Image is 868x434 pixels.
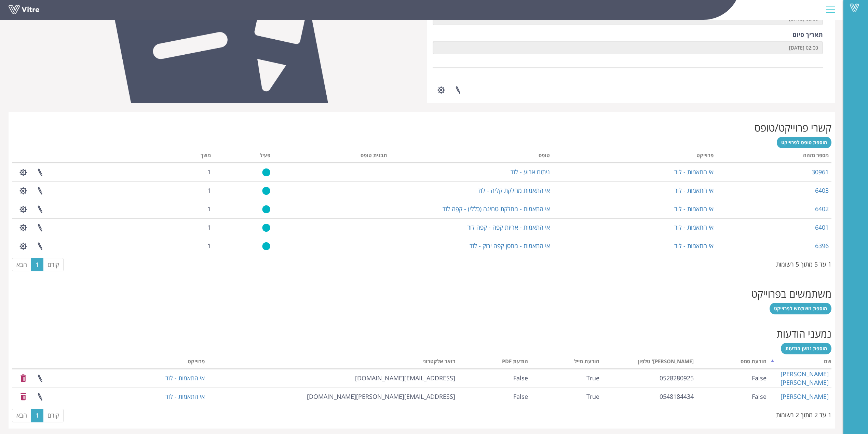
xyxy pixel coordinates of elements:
[156,237,214,255] td: 1
[602,369,697,388] td: 0528280925
[156,218,214,237] td: 1
[531,388,602,406] td: True
[776,257,831,269] div: 1 עד 5 מתוך 5 רשומות
[815,242,829,250] a: 6396
[207,369,458,388] td: [EMAIL_ADDRESS][DOMAIN_NAME]
[262,242,270,250] img: yes
[716,150,831,163] th: מספר מזהה
[262,168,270,177] img: yes
[696,369,769,388] td: False
[674,205,714,213] a: אי התאמות - לוד
[511,168,550,176] a: ניתוח ארוע - לוד
[674,242,714,250] a: אי התאמות - לוד
[165,392,205,401] a: אי התאמות - לוד
[777,137,831,148] a: הוספת טופס לפרוייקט
[776,408,831,420] div: 1 עד 2 מתוך 2 רשומות
[815,223,829,231] a: 6401
[781,139,827,146] span: הוספת טופס לפרוייקט
[207,388,458,406] td: [EMAIL_ADDRESS][PERSON_NAME][DOMAIN_NAME]
[696,356,769,369] th: הודעת סמס
[696,388,769,406] td: False
[43,258,64,272] a: קודם
[12,288,831,299] h2: משתמשים בפרוייקט
[12,122,831,133] h2: קשרי פרוייקט/טופס
[104,356,208,369] th: פרוייקט
[812,168,829,176] a: 30961
[785,345,827,352] span: הוספת נמען הודעות
[770,303,831,314] a: הוספת משתמש לפרוייקט
[470,242,550,250] a: אי התאמות - מחסן קפה ירוק - לוד
[774,305,827,312] span: הוספת משתמש לפרוייקט
[674,168,714,176] a: אי התאמות - לוד
[458,369,531,388] td: False
[674,223,714,231] a: אי התאמות - לוד
[815,205,829,213] a: 6402
[674,186,714,194] a: אי התאמות - לוד
[602,388,697,406] td: 0548184434
[458,356,531,369] th: הודעת PDF
[443,205,550,213] a: אי התאמות - מחלקת טחינה (כללי) - קפה לוד
[531,369,602,388] td: True
[156,181,214,200] td: 1
[156,150,214,163] th: משך
[553,150,716,163] th: פרוייקט
[207,356,458,369] th: דואר אלקטרוני
[769,356,831,369] th: שם: activate to sort column descending
[781,370,829,387] a: [PERSON_NAME] [PERSON_NAME]
[12,409,31,422] a: הבא
[12,328,831,339] h2: נמעני הודעות
[156,163,214,181] td: 1
[262,187,270,195] img: yes
[31,409,43,422] a: 1
[262,223,270,232] img: yes
[458,388,531,406] td: False
[43,409,64,422] a: קודם
[531,356,602,369] th: הודעת מייל
[390,150,553,163] th: טופס
[156,200,214,218] td: 1
[273,150,390,163] th: תבנית טופס
[12,258,31,272] a: הבא
[165,374,205,382] a: אי התאמות - לוד
[214,150,273,163] th: פעיל
[602,356,697,369] th: מס' טלפון
[467,223,550,231] a: אי התאמות - אריזת קפה - קפה לוד
[262,205,270,214] img: yes
[815,186,829,194] a: 6403
[478,186,550,194] a: אי התאמות מחלקת קליה - לוד
[31,258,43,272] a: 1
[792,30,823,39] label: תאריך סיום
[781,343,831,354] a: הוספת נמען הודעות
[781,392,829,401] a: [PERSON_NAME]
